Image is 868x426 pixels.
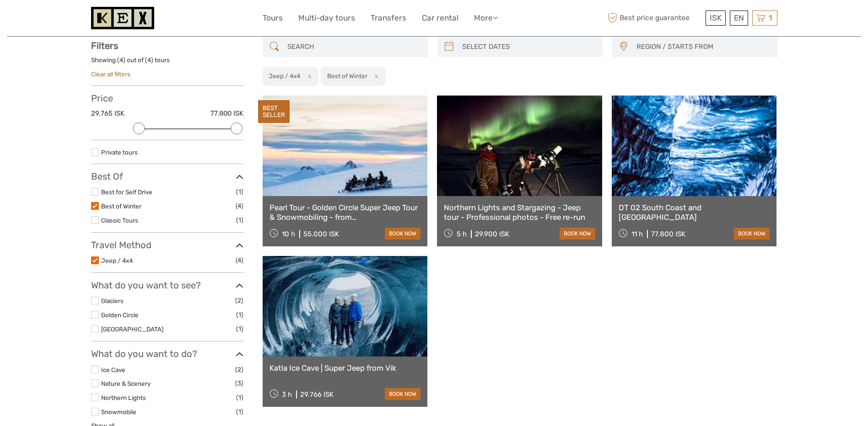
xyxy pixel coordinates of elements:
[269,72,300,80] h2: Jeep / 4x4
[119,56,123,64] label: 4
[101,408,136,415] a: Snowmobile
[91,93,243,104] h3: Price
[303,230,339,238] div: 55.000 ISK
[270,363,421,373] a: Katla Ice Cave | Super Jeep from Vik
[270,203,421,222] a: Pearl Tour - Golden Circle Super Jeep Tour & Snowmobiling - from [GEOGRAPHIC_DATA]
[651,230,685,238] div: 77.800 ISK
[327,72,367,80] h2: Best of Winter
[101,311,139,319] a: Golden Circle
[730,11,748,26] div: EN
[474,11,498,25] a: More
[258,100,290,123] div: BEST SELLER
[298,11,355,25] a: Multi-day tours
[101,366,125,373] a: Ice Cave
[475,230,509,238] div: 29.900 ISK
[101,188,152,196] a: Best for Self Drive
[101,257,133,264] a: Jeep / 4x4
[710,13,722,22] span: ISK
[236,215,243,225] span: (1)
[560,228,595,240] a: book now
[91,240,243,250] h3: Travel Method
[210,109,243,118] label: 77.800 ISK
[105,14,116,25] button: Open LiveChat chat widget
[631,230,643,238] span: 11 h
[371,11,406,25] a: Transfers
[767,13,773,22] span: 1
[236,324,243,334] span: (1)
[263,11,283,25] a: Tours
[91,280,243,291] h3: What do you want to see?
[91,7,154,29] img: 1261-44dab5bb-39f8-40da-b0c2-4d9fce00897c_logo_small.jpg
[101,217,138,224] a: Classic Tours
[101,380,151,387] a: Nature & Scenery
[300,390,334,399] div: 29.766 ISK
[385,228,421,240] a: book now
[734,228,770,240] a: book now
[101,325,163,333] a: [GEOGRAPHIC_DATA]
[235,295,243,306] span: (2)
[457,230,467,238] span: 5 h
[236,392,243,403] span: (1)
[606,11,703,26] span: Best price guarantee
[235,364,243,375] span: (2)
[619,203,770,222] a: DT 02 South Coast and [GEOGRAPHIC_DATA]
[101,394,146,401] a: Northern Lights
[91,109,124,118] label: 29.765 ISK
[101,149,138,156] a: Private tours
[91,171,243,182] h3: Best Of
[101,297,124,304] a: Glaciers
[236,255,243,266] span: (4)
[236,186,243,197] span: (1)
[236,309,243,320] span: (1)
[235,378,243,389] span: (3)
[91,70,130,78] a: Clear all filters
[369,71,381,81] button: x
[282,390,292,399] span: 3 h
[302,71,314,81] button: x
[385,388,421,400] a: book now
[282,230,295,238] span: 10 h
[91,348,243,359] h3: What do you want to do?
[91,40,118,51] strong: Filters
[444,203,595,222] a: Northern Lights and Stargazing - Jeep tour - Professional photos - Free re-run
[13,16,103,23] p: We're away right now. Please check back later!
[91,56,243,70] div: Showing ( ) out of ( ) tours
[632,39,773,54] button: REGION / STARTS FROM
[236,201,243,211] span: (4)
[458,39,598,55] input: SELECT DATES
[284,39,423,55] input: SEARCH
[422,11,458,25] a: Car rental
[236,406,243,417] span: (1)
[101,202,141,210] a: Best of Winter
[147,56,151,64] label: 4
